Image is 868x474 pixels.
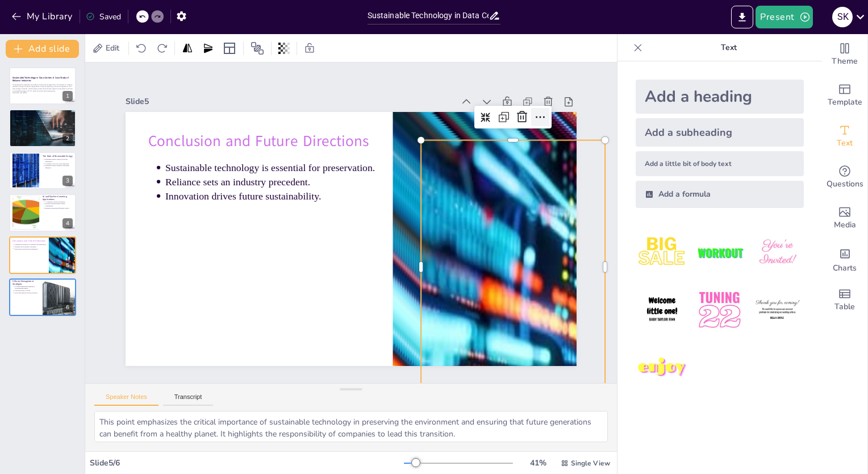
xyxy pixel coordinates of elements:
[837,137,853,149] span: Text
[148,130,441,151] p: Conclusion and Future Directions
[636,151,804,176] div: Add a little bit of body text
[827,178,863,190] span: Questions
[43,155,73,158] p: The Role of Renewable Energy
[834,219,856,231] span: Media
[833,262,857,275] span: Charts
[636,284,688,336] img: 4.jpeg
[165,160,441,174] p: Sustainable technology is essential for preservation.
[636,80,804,114] div: Add a heading
[15,285,39,289] p: E-waste management minimizes environmental impact.
[45,207,73,209] p: Enhanced operational efficiency results.
[571,459,610,468] span: Single View
[126,96,454,107] div: Slide 5
[45,158,73,162] p: Renewable energy reduces fossil fuel dependence.
[368,7,489,24] input: Insert title
[94,393,158,406] button: Speaker Notes
[12,76,69,82] strong: Sustainable Technology in Data Centres: A Case Study of Reliance Industries
[62,302,73,313] div: 6
[751,284,804,336] img: 6.jpeg
[12,84,73,92] p: This presentation explores how Reliance Industries employs Green IT practices to mitigate polluti...
[45,163,73,165] p: Companies can lower carbon emissions.
[45,203,73,207] p: Machine learning predicts energy consumption.
[822,75,867,116] div: Add ready made slides
[832,6,853,28] button: S K
[6,40,79,58] button: Add slide
[12,111,73,114] p: Understanding Sustainable Technology
[822,280,867,321] div: Add a table
[636,118,804,147] div: Add a subheading
[731,6,753,28] button: Export to PowerPoint
[15,114,73,116] p: Sustainable technology aims to reduce environmental impact.
[12,280,39,286] p: E-Waste Management Strategies
[251,41,264,55] span: Position
[647,34,811,61] p: Text
[15,246,56,248] p: Reliance sets an industry precedent.
[822,116,867,157] div: Add text boxes
[15,292,39,294] p: Recycling supports circular economy.
[9,152,76,189] div: https://cdn.sendsteps.com/images/logo/sendsteps_logo_white.pnghttps://cdn.sendsteps.com/images/lo...
[756,6,812,28] button: Present
[43,195,73,201] p: AI and Machine Learning Applications
[751,226,804,279] img: 3.jpeg
[636,226,688,279] img: 1.jpeg
[828,96,862,109] span: Template
[163,393,214,406] button: Transcript
[94,411,608,442] textarea: This point emphasizes the critical importance of sustainable technology in preserving the environ...
[636,342,688,394] img: 7.jpeg
[62,176,73,186] div: 3
[90,458,404,468] div: Slide 5 / 6
[9,278,76,316] div: https://cdn.sendsteps.com/images/logo/sendsteps_logo_white.pnghttps://cdn.sendsteps.com/images/lo...
[15,248,56,250] p: Innovation drives future sustainability.
[45,165,73,169] p: Renewable energy enhances operational efficiency.
[693,284,746,336] img: 5.jpeg
[822,157,867,198] div: Get real-time input from your audience
[524,458,552,468] div: 41 %
[62,218,73,228] div: 4
[832,55,858,68] span: Theme
[86,11,121,22] div: Saved
[12,239,56,242] p: Conclusion and Future Directions
[165,174,441,189] p: Reliance sets an industry precedent.
[15,290,39,292] p: Hardware reuse is crucial.
[822,34,867,75] div: Change the overall theme
[62,134,73,144] div: 2
[693,226,746,279] img: 2.jpeg
[62,260,73,271] div: 5
[832,7,853,27] div: S K
[9,7,77,26] button: My Library
[822,239,867,280] div: Add charts and graphs
[9,194,76,231] div: https://cdn.sendsteps.com/images/logo/sendsteps_logo_white.pnghttps://cdn.sendsteps.com/images/lo...
[834,301,855,313] span: Table
[9,109,76,147] div: https://cdn.sendsteps.com/images/logo/sendsteps_logo_white.pnghttps://cdn.sendsteps.com/images/lo...
[9,67,76,105] div: https://cdn.sendsteps.com/images/logo/sendsteps_logo_white.pnghttps://cdn.sendsteps.com/images/lo...
[15,115,73,118] p: Sustainable technology incorporates renewable energy sources.
[15,118,73,120] p: Waste management practices are critical.
[165,189,441,203] p: Innovation drives future sustainability.
[636,181,804,208] div: Add a formula
[62,91,73,101] div: 1
[15,243,56,246] p: Sustainable technology is essential for preservation.
[12,92,73,94] p: Generated with [URL]
[9,236,76,274] div: https://cdn.sendsteps.com/images/logo/sendsteps_logo_white.pnghttps://cdn.sendsteps.com/images/lo...
[822,198,867,239] div: Add images, graphics, shapes or video
[45,201,73,203] p: AI optimizes resource utilization.
[103,43,122,53] span: Edit
[220,39,239,57] div: Layout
